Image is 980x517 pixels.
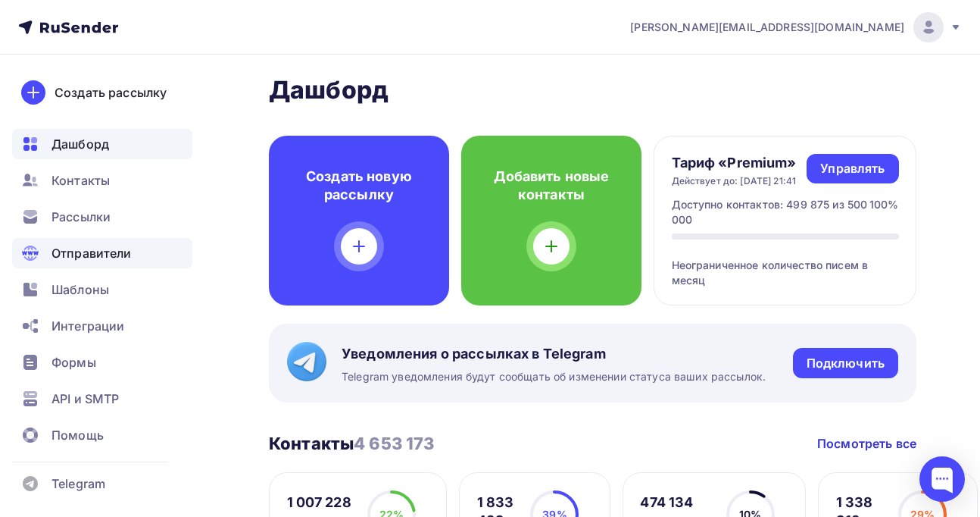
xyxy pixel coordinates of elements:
span: Дашборд [51,135,109,153]
span: Контакты [51,171,110,190]
h4: Добавить новые контакты [485,168,617,204]
div: Подключить [807,355,885,372]
h2: Дашборд [269,75,916,105]
div: Доступно контактов: 499 875 из 500 000 [672,197,869,227]
div: 100% [869,197,899,227]
a: Рассылки [12,202,192,232]
a: Посмотреть все [817,434,916,453]
a: Контакты [12,165,192,196]
span: Уведомления о рассылках в Telegram [342,345,766,363]
div: Действует до: [DATE] 21:41 [672,175,797,187]
a: Дашборд [12,129,192,159]
span: Рассылки [51,208,111,226]
span: Интеграции [51,317,124,335]
div: 1 007 228 [287,493,354,512]
span: Помощь [51,426,104,444]
span: API и SMTP [51,390,119,408]
div: Неограниченное количество писем в месяц [672,240,899,288]
a: [PERSON_NAME][EMAIL_ADDRESS][DOMAIN_NAME] [630,12,962,42]
h4: Тариф «Premium» [672,154,797,172]
span: 4 653 173 [354,434,434,453]
h3: Контакты [269,433,434,454]
span: Отправители [51,244,132,262]
span: [PERSON_NAME][EMAIL_ADDRESS][DOMAIN_NAME] [630,20,904,35]
div: Управлять [820,160,885,177]
a: Шаблоны [12,274,192,305]
span: Telegram [51,475,105,493]
a: Отправители [12,238,192,268]
span: Telegram уведомления будут сообщать об изменении статуса ваших рассылок. [342,369,766,384]
div: Создать рассылку [55,83,167,102]
span: Шаблоны [51,280,109,299]
div: 474 134 [640,493,712,512]
h4: Создать новую рассылку [293,168,425,204]
a: Формы [12,347,192,378]
span: Формы [51,353,96,371]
